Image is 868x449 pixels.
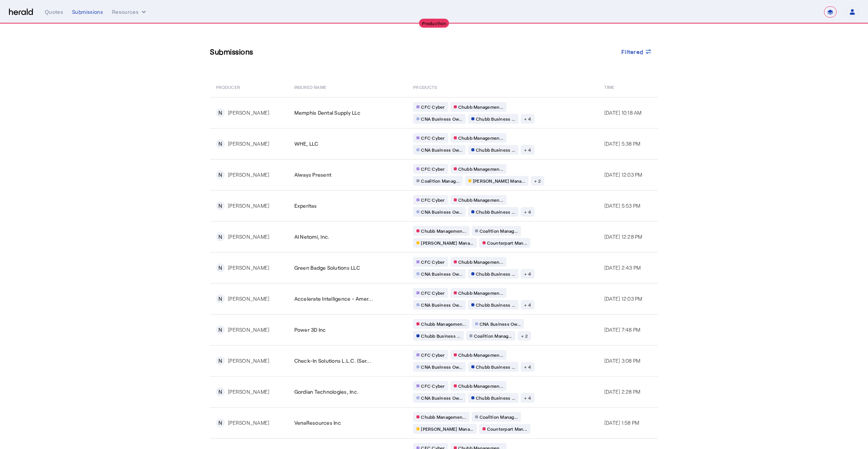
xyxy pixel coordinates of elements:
[476,395,515,401] span: Chubb Business ...
[604,295,642,302] span: [DATE] 12:03 PM
[228,326,269,334] div: [PERSON_NAME]
[421,135,444,141] span: CFC Cyber
[216,325,225,334] div: N
[294,171,332,179] span: Always Present
[458,383,503,389] span: Chubb Managemen...
[421,414,466,420] span: Chubb Managemen...
[473,178,525,184] span: [PERSON_NAME] Mana...
[476,271,515,277] span: Chubb Business ...
[421,364,462,370] span: CNA Business Ow...
[476,209,515,215] span: Chubb Business ...
[458,104,503,110] span: Chubb Managemen...
[72,8,103,16] div: Submissions
[476,364,515,370] span: Chubb Business ...
[421,116,462,122] span: CNA Business Ow...
[476,116,515,122] span: Chubb Business ...
[421,209,462,215] span: CNA Business Ow...
[228,233,269,241] div: [PERSON_NAME]
[216,387,225,396] div: N
[524,116,531,122] span: + 4
[228,202,269,210] div: [PERSON_NAME]
[524,302,531,308] span: + 4
[228,419,269,427] div: [PERSON_NAME]
[112,8,148,16] button: Resources dropdown menu
[294,326,326,334] span: Power 3D Inc
[45,8,63,16] div: Quotes
[421,240,473,246] span: [PERSON_NAME] Mana...
[216,294,225,303] div: N
[604,202,641,209] span: [DATE] 5:53 PM
[294,83,326,90] span: Insured Name
[228,295,269,303] div: [PERSON_NAME]
[458,135,503,141] span: Chubb Managemen...
[228,109,269,117] div: [PERSON_NAME]
[216,356,225,365] div: N
[216,232,225,241] div: N
[228,264,269,272] div: [PERSON_NAME]
[604,109,642,116] span: [DATE] 10:18 AM
[216,201,225,210] div: N
[421,259,444,265] span: CFC Cyber
[228,357,269,365] div: [PERSON_NAME]
[476,302,515,308] span: Chubb Business ...
[294,357,371,365] span: Check-In Solutions L.L.C. (Ser...
[210,46,253,57] h3: Submissions
[458,259,503,265] span: Chubb Managemen...
[216,418,225,427] div: N
[216,108,225,117] div: N
[480,228,518,234] span: Coalition Manag...
[476,147,515,153] span: Chubb Business ...
[413,83,437,90] span: PRODUCTS
[524,147,531,153] span: + 4
[421,321,466,327] span: Chubb Managemen...
[604,357,641,364] span: [DATE] 3:08 PM
[294,264,360,272] span: Green Badge Solutions LLC
[474,333,512,339] span: Coalition Manag...
[9,9,33,16] img: Herald Logo
[421,395,462,401] span: CNA Business Ow...
[604,326,641,333] span: [DATE] 7:48 PM
[294,109,360,117] span: Memphis Dental Supply LLc
[421,352,444,358] span: CFC Cyber
[604,171,642,178] span: [DATE] 12:03 PM
[524,271,531,277] span: + 4
[458,197,503,203] span: Chubb Managemen...
[421,302,462,308] span: CNA Business Ow...
[294,202,317,210] span: Experitas
[216,170,225,179] div: N
[421,426,473,432] span: [PERSON_NAME] Mana...
[294,295,373,303] span: Accelerate Intelligence - Amer...
[216,83,240,90] span: PRODUCER
[421,178,459,184] span: Coalition Manag...
[419,19,449,28] div: Production
[421,333,461,339] span: Chubb Business ...
[216,139,225,148] div: N
[458,352,503,358] span: Chubb Managemen...
[421,228,466,234] span: Chubb Managemen...
[421,104,444,110] span: CFC Cyber
[487,426,527,432] span: Counterpart Man...
[294,388,359,396] span: Gordian Technologies, Inc.
[524,209,531,215] span: + 4
[604,140,641,147] span: [DATE] 5:38 PM
[524,364,531,370] span: + 4
[480,414,518,420] span: Coalition Manag...
[604,388,641,395] span: [DATE] 2:28 PM
[228,171,269,179] div: [PERSON_NAME]
[228,388,269,396] div: [PERSON_NAME]
[216,263,225,272] div: N
[421,166,444,172] span: CFC Cyber
[524,395,531,401] span: + 4
[458,166,503,172] span: Chubb Managemen...
[421,271,462,277] span: CNA Business Ow...
[458,290,503,296] span: Chubb Managemen...
[604,83,614,90] span: Time
[294,233,330,241] span: AI Netomi, Inc.
[421,147,462,153] span: CNA Business Ow...
[487,240,527,246] span: Counterpart Man...
[294,419,341,427] span: VenaResources Inc
[480,321,521,327] span: CNA Business Ow...
[604,233,642,240] span: [DATE] 12:28 PM
[228,140,269,148] div: [PERSON_NAME]
[621,48,643,56] span: Filtered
